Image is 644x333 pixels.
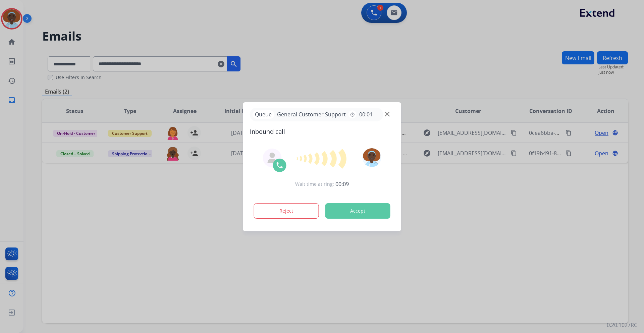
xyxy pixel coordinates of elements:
[295,181,334,187] span: Wait time at ring:
[276,161,284,169] img: call-icon
[267,153,278,163] img: agent-avatar
[250,127,394,136] span: Inbound call
[350,112,355,117] mat-icon: timer
[335,180,349,188] span: 00:09
[253,110,274,119] p: Queue
[385,111,390,116] img: close-button
[325,203,390,219] button: Accept
[274,110,348,118] span: General Customer Support
[254,203,319,219] button: Reject
[362,148,381,167] img: avatar
[359,110,373,118] span: 00:01
[607,321,637,329] p: 0.20.1027RC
